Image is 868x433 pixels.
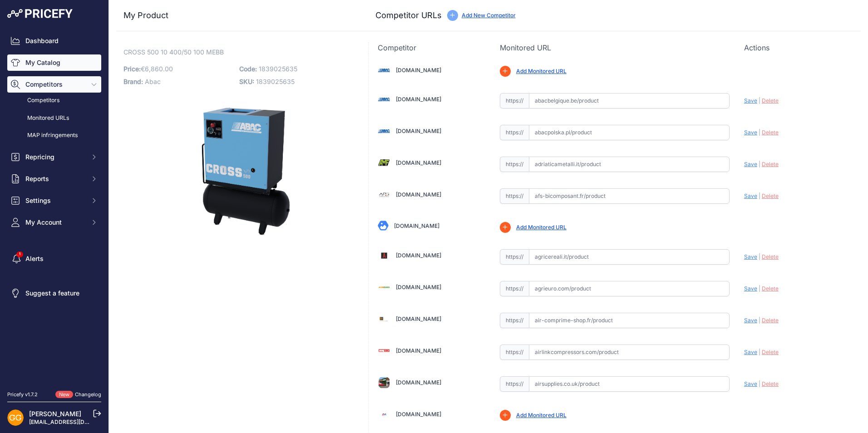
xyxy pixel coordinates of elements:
span: Delete [762,349,779,355]
span: 6,860.00 [145,65,173,73]
h3: My Product [123,9,350,22]
input: air-comprime-shop.fr/product [529,313,730,328]
span: | [759,192,760,199]
p: Monitored URL [500,42,730,53]
a: Alerts [7,251,101,267]
a: My Catalog [7,54,101,71]
span: Abac [145,78,161,85]
input: adriaticametalli.it/product [529,157,730,172]
span: | [759,97,760,104]
span: Save [744,161,757,167]
a: [DOMAIN_NAME] [394,222,439,229]
span: https:// [500,157,529,172]
a: Monitored URLs [7,110,101,126]
span: Delete [762,161,779,167]
span: Reports [25,174,85,183]
a: MAP infringements [7,128,101,143]
span: Delete [762,380,779,387]
input: agrieuro.com/product [529,281,730,296]
span: 1839025635 [256,78,295,85]
button: Settings [7,192,101,209]
input: airsupplies.co.uk/product [529,376,730,392]
a: Add Monitored URL [516,68,567,74]
span: Brand: [123,78,143,85]
span: https:// [500,376,529,392]
a: [DOMAIN_NAME] [396,67,441,74]
nav: Sidebar [7,33,101,380]
input: agricereali.it/product [529,249,730,265]
a: [DOMAIN_NAME] [396,159,441,166]
span: Save [744,97,757,104]
span: https:// [500,313,529,328]
span: https:// [500,125,529,140]
span: Price: [123,65,141,73]
span: Delete [762,192,779,199]
span: Settings [25,196,85,205]
input: airlinkcompressors.com/product [529,344,730,360]
button: My Account [7,214,101,231]
a: [DOMAIN_NAME] [396,347,441,354]
span: Delete [762,317,779,324]
input: afs-bicomposant.fr/product [529,188,730,204]
img: Pricefy Logo [7,9,73,18]
span: | [759,253,760,260]
span: Save [744,380,757,387]
span: | [759,129,760,136]
button: Competitors [7,76,101,93]
span: Save [744,349,757,355]
a: [DOMAIN_NAME] [396,252,441,259]
span: CROSS 500 10 400/50 100 MEBB [123,46,224,58]
a: Competitors [7,93,101,108]
span: Save [744,253,757,260]
a: [PERSON_NAME] [29,410,81,418]
button: Reports [7,171,101,187]
a: Dashboard [7,33,101,49]
input: abacbelgique.be/product [529,93,730,108]
a: Suggest a feature [7,285,101,301]
span: Save [744,129,757,136]
span: Save [744,285,757,292]
span: https:// [500,344,529,360]
span: My Account [25,218,85,227]
span: Save [744,317,757,324]
a: [DOMAIN_NAME] [396,411,441,418]
p: Actions [744,42,852,53]
span: SKU: [239,78,254,85]
span: https:// [500,281,529,296]
a: [DOMAIN_NAME] [396,379,441,386]
a: [DOMAIN_NAME] [396,315,441,322]
span: 1839025635 [259,65,297,73]
span: Delete [762,97,779,104]
span: | [759,349,760,355]
input: abacpolska.pl/product [529,125,730,140]
p: € [123,63,234,75]
a: Add Monitored URL [516,224,567,231]
span: | [759,380,760,387]
a: Add Monitored URL [516,412,567,418]
button: Repricing [7,149,101,165]
a: [EMAIL_ADDRESS][DOMAIN_NAME] [29,418,124,425]
span: https:// [500,249,529,265]
span: https:// [500,188,529,204]
span: Delete [762,129,779,136]
a: Changelog [75,391,101,398]
h3: Competitor URLs [375,9,442,22]
p: Competitor [378,42,485,53]
span: Competitors [25,80,85,89]
div: Pricefy v1.7.2 [7,391,38,399]
a: [DOMAIN_NAME] [396,96,441,103]
span: | [759,317,760,324]
a: [DOMAIN_NAME] [396,284,441,290]
span: | [759,285,760,292]
a: [DOMAIN_NAME] [396,191,441,198]
span: Repricing [25,153,85,162]
span: | [759,161,760,167]
span: Delete [762,285,779,292]
span: Delete [762,253,779,260]
a: [DOMAIN_NAME] [396,128,441,134]
span: Save [744,192,757,199]
a: Add New Competitor [462,12,516,19]
span: Code: [239,65,257,73]
span: New [55,391,73,399]
span: https:// [500,93,529,108]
